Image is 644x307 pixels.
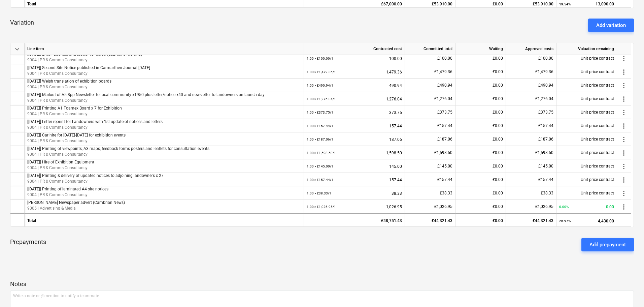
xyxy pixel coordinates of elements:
[307,159,402,173] div: 145.00
[437,56,452,61] span: £100.00
[620,176,628,184] span: more_vert
[440,191,452,195] span: £38.33
[581,96,614,101] span: Unit price contract
[13,45,21,53] span: keyboard_arrow_down
[538,83,553,88] span: £490.94
[307,52,402,65] div: 100.00
[581,123,614,128] span: Unit price contract
[620,68,628,76] span: more_vert
[10,19,34,27] p: Variation
[620,109,628,117] span: more_vert
[620,203,628,211] span: more_vert
[27,152,301,158] p: 9004 | PR & Comms Consultancy
[307,132,402,146] div: 187.06
[307,191,331,195] small: 1.00 × £38.33 / 1
[27,179,301,185] p: 9004 | PR & Comms Consultancy
[535,150,553,155] span: £1,598.50
[506,43,556,55] div: Approved costs
[307,124,333,128] small: 1.00 × £157.44 / 1
[455,213,506,227] div: £0.00
[620,135,628,144] span: more_vert
[493,56,503,61] span: £0.00
[27,79,301,84] p: [[DATE]] Welsh translation of exhibition boards
[27,186,301,192] p: [[DATE]] Printing of laminated A4 site notices
[620,82,628,90] span: more_vert
[581,164,614,168] span: Unit price contract
[27,146,301,152] p: [[DATE]] Printing of viewpoints, A3 maps, feedback forms posters and leaflets for consultation ev...
[25,213,304,227] div: Total
[307,65,402,79] div: 1,479.36
[27,85,301,90] p: 9004 | PR & Comms Consultancy
[493,150,503,155] span: £0.00
[27,159,301,165] p: [[DATE]] Hire of Exhibition Equipment
[307,84,333,87] small: 1.00 × £490.94 / 1
[620,162,628,171] span: more_vert
[27,200,301,206] p: [PERSON_NAME] Newspaper advert (Cambrian News)
[307,79,402,92] div: 490.94
[307,111,333,114] small: 1.00 × £373.75 / 1
[559,200,614,214] div: 0.00
[434,96,452,101] span: £1,276.04
[437,110,452,115] span: £373.75
[304,213,405,227] div: £48,751.43
[307,92,402,106] div: 1,276.04
[437,83,452,88] span: £490.94
[581,150,614,155] span: Unit price contract
[620,189,628,197] span: more_vert
[307,200,402,214] div: 1,026.95
[304,43,405,55] div: Contracted cost
[405,43,455,55] div: Committed total
[541,191,553,195] span: £38.33
[581,137,614,142] span: Unit price contract
[437,177,452,182] span: £157.44
[27,125,301,131] p: 9004 | PR & Comms Consultancy
[434,69,452,74] span: £1,479.36
[307,178,333,182] small: 1.00 × £157.44 / 1
[556,43,617,55] div: Valuation remaining
[27,165,301,171] p: 9004 | PR & Comms Consultancy
[27,119,301,125] p: [[DATE]] Letter reprint for Landowners with 1st update of notices and letters
[559,219,571,223] small: 26.97%
[307,105,402,119] div: 373.75
[596,21,626,30] div: Add variation
[27,173,301,179] p: [[DATE]] Printing & delivery of updated notices to adjoining landowners x 27
[581,110,614,115] span: Unit price contract
[581,177,614,182] span: Unit price contract
[559,214,614,228] div: 4,430.00
[27,98,301,104] p: 9004 | PR & Comms Consultancy
[538,56,553,61] span: £100.00
[493,69,503,74] span: £0.00
[307,151,336,155] small: 1.00 × £1,598.50 / 1
[10,238,46,251] p: Prepayments
[581,191,614,195] span: Unit price contract
[581,69,614,74] span: Unit price contract
[307,186,402,200] div: 38.33
[589,240,626,249] div: Add prepayment
[620,95,628,103] span: more_vert
[437,137,452,142] span: £187.06
[559,205,569,209] small: 0.00%
[535,69,553,74] span: £1,479.36
[493,123,503,128] span: £0.00
[493,177,503,182] span: £0.00
[538,164,553,168] span: £145.00
[538,110,553,115] span: £373.75
[307,70,336,74] small: 1.00 × £1,479.36 / 1
[307,119,402,133] div: 157.44
[27,132,301,138] p: [[DATE]] Car hire for [DATE]-[DATE] for exhibition events
[437,164,452,168] span: £145.00
[493,83,503,88] span: £0.00
[610,275,644,307] iframe: Chat Widget
[437,123,452,128] span: £157.44
[538,137,553,142] span: £187.06
[27,192,301,198] p: 9004 | PR & Comms Consultancy
[559,2,571,6] small: 19.54%
[307,164,333,168] small: 1.00 × £145.00 / 1
[27,71,301,77] p: 9004 | PR & Comms Consultancy
[27,206,301,212] p: 9005 | Advertising & Media
[27,65,301,71] p: [[DATE]] Second Site Notice published in Carmarthen Journal [DATE]
[307,173,402,187] div: 157.44
[535,96,553,101] span: £1,276.04
[620,122,628,130] span: more_vert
